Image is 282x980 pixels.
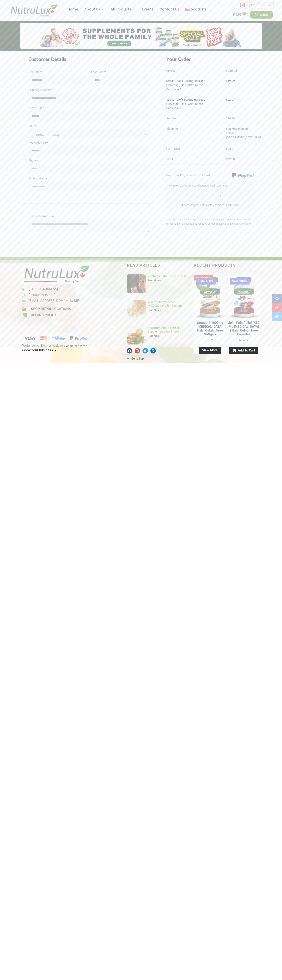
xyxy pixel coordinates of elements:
strong: × 1 [178,106,181,110]
span: Out of stock [194,275,213,280]
a: Go to Top [127,357,190,361]
label: Flat rate shipping across [GEOGRAPHIC_DATA]: [226,127,261,139]
span: Ontario [28,129,149,141]
th: HST (13%) [166,144,226,154]
img: en [240,3,245,8]
h2: Joint Pain Relief (450 mg [MEDICAL_DATA] ) Halal Gelatin Free Capsules [228,319,260,338]
th: Product [166,69,226,76]
a: [PHONE_NUMBER] [22,293,89,297]
a: Read more about What to Know About Multivitamins for Seniors [148,309,161,312]
a: English [239,2,274,8]
a: Refund Policy [22,313,89,318]
a: Read more about The Truth About Herbal Supplements for Stress [148,335,161,337]
h4: Read articles [127,263,190,267]
span: 2.60 [226,147,233,150]
a: Shop Retail Locations [22,306,89,312]
bdi: 9.99 [254,136,261,139]
a: $19.99 2 [228,11,250,19]
span: Go to Top [130,357,144,361]
a: Read more about Vitamins & Diabetes [148,279,161,282]
a: privacy policy [236,222,251,225]
span: 2 [243,12,247,15]
a: What to Know About Multivitamins for Seniors [148,300,182,308]
a: The Truth About Herbal Supplements for Stress [148,326,179,333]
span: COMING SOON [196,277,210,291]
h4: Recent Products [194,263,260,267]
th: Subtotal [166,113,226,124]
label: State [28,123,149,129]
span: Refund Policy [30,313,56,318]
h3: Your Order [166,56,254,63]
th: Subtotal [226,69,254,76]
label: Order notes [28,213,149,219]
img: Joint Pain Relief (450 mg Glucosamine Sulfate ) Halal Gelatin Free Capsules [228,275,260,319]
th: Total [166,154,226,161]
label: Pay by PayPal, Debit or Credit Card [166,174,254,178]
span: $ [254,136,256,139]
a: About Us [81,1,108,18]
span: (optional) [43,215,55,218]
iframe: PayPal-card [166,239,254,247]
a: All Products [108,1,139,18]
label: Postcode / ZIP [28,140,149,145]
a: Website by: Digital Web Systems ★★★★★ Grow Your Business ❯ [22,343,89,352]
td: Stress Relief ( 300 mg Herb Top Flowering ) Halal Gelatin Free Capsules [166,76,226,95]
span: $ [226,79,228,82]
p: Click the PayPal button below to process your order. [169,203,251,207]
label: Last Name [91,69,149,75]
span: $ [226,117,228,120]
a: Contact Us [156,1,182,18]
label: Shipping Address [28,87,149,93]
p: Your personal data will be used to process your order, support your experience throughout this we... [166,218,254,226]
label: Email Address [28,176,149,181]
span: Shop Retail Locations [30,306,71,312]
a: Sale 100% COMING SOONOut of stockOmega-3 1000mg Fish Oil Halal Gelatin Free SoftgelsOmega-3 1000m... [194,275,226,342]
bdi: 0.00 [226,98,233,101]
span: [EMAIL_ADDRESS][DOMAIN_NAME] [28,298,80,303]
a: Add to cart: “Joint Pain Relief (450 mg Glucosamine Sulfate ) Halal Gelatin Free Capsules” [229,347,258,354]
a: Sale 100% Joint Pain Relief (450 mg [MEDICAL_DATA] ) Halal Gelatin Free Capsules $29.99 [228,275,260,342]
bdi: 19.99 [232,13,241,16]
a: Locations [182,1,209,18]
a: Shop [250,11,273,19]
label: Phone [28,158,149,163]
h3: Customer Details [28,56,149,63]
bdi: 32.58 [226,157,235,161]
form: Checkout [22,53,260,255]
bdi: 19.99 [226,117,235,120]
label: Town / City [28,105,149,111]
img: 🛍️ [185,8,189,11]
th: Shipping [166,124,226,144]
bdi: 19.99 [226,79,235,82]
span: $ [226,98,228,101]
span: $ [226,157,228,161]
label: Full Name [28,69,86,75]
img: Pay by PayPal, Debit or Credit Card [232,173,254,178]
img: popup.svg [200,190,222,201]
bdi: 29.99 [239,338,248,341]
span: $ [206,338,207,341]
span: [PHONE_NUMBER] [28,293,55,297]
h2: Omega-3 1000mg [MEDICAL_DATA] Halal Gelatin Free Softgels [194,319,226,338]
strong: × 1 [178,88,181,91]
a: Home [65,1,81,18]
td: Stress Relief ( 300 mg Herb Top Flowering ) Halal Gelatin Free Capsules [166,95,226,113]
span: State [28,129,149,138]
span: $ [232,13,234,16]
span: $ [239,338,241,341]
bdi: 19.99 [206,338,214,341]
img: Omega-3 1000mg Fish Oil Halal Gelatin Free Softgels [194,275,226,319]
iframe: PayPal-paypal [166,229,254,237]
a: Read more about “Omega-3 1000mg Fish Oil Halal Gelatin Free Softgels” [199,347,221,354]
a: Events [139,1,156,18]
p: Please click or Credit Card button to begin payment [169,184,251,188]
span: $ [226,147,228,150]
span: Shop [260,13,268,16]
a: [EMAIL_ADDRESS][DOMAIN_NAME] [22,298,89,303]
a: Vitamins & [MEDICAL_DATA] [148,274,187,278]
span: [STREET_ADDRESS] [28,287,58,292]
